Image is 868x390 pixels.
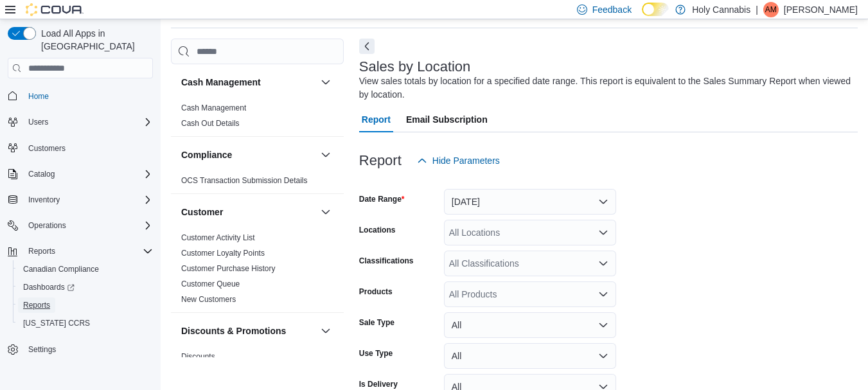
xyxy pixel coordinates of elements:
[3,165,158,183] button: Catalog
[28,143,66,154] span: Customers
[18,261,104,277] a: Canadian Compliance
[23,89,54,104] a: Home
[3,242,158,260] button: Reports
[18,297,55,313] a: Reports
[406,107,488,132] span: Email Subscription
[26,3,84,16] img: Cova
[28,246,55,256] span: Reports
[692,2,750,17] p: Holy Cannabis
[181,279,240,289] span: Customer Queue
[18,315,153,331] span: Washington CCRS
[318,323,333,339] button: Discounts & Promotions
[181,264,276,273] a: Customer Purchase History
[444,312,616,338] button: All
[318,147,333,163] button: Compliance
[36,27,153,53] span: Load All Apps in [GEOGRAPHIC_DATA]
[181,175,308,186] span: OCS Transaction Submission Details
[359,194,405,204] label: Date Range
[23,87,153,103] span: Home
[23,282,75,292] span: Dashboards
[18,261,153,277] span: Canadian Compliance
[181,249,265,258] a: Customer Loyalty Points
[359,59,471,75] h3: Sales by Location
[181,279,240,288] a: Customer Queue
[359,256,414,266] label: Classifications
[765,2,777,17] span: AM
[28,169,55,179] span: Catalog
[181,233,255,242] a: Customer Activity List
[181,324,315,337] button: Discounts & Promotions
[359,379,398,389] label: Is Delivery
[23,342,61,357] a: Settings
[171,230,344,312] div: Customer
[598,227,608,238] button: Open list of options
[23,218,153,233] span: Operations
[359,287,393,297] label: Products
[181,351,215,362] span: Discounts
[359,39,375,54] button: Next
[318,204,333,220] button: Customer
[598,289,608,299] button: Open list of options
[181,176,308,185] a: OCS Transaction Submission Details
[181,206,315,218] button: Customer
[642,3,669,16] input: Dark Mode
[23,300,50,310] span: Reports
[23,218,71,233] button: Operations
[181,248,265,258] span: Customer Loyalty Points
[28,220,66,231] span: Operations
[359,153,402,168] h3: Report
[28,195,60,205] span: Inventory
[13,314,158,332] button: [US_STATE] CCRS
[181,76,315,89] button: Cash Management
[18,279,80,295] a: Dashboards
[28,117,48,127] span: Users
[181,324,286,337] h3: Discounts & Promotions
[13,296,158,314] button: Reports
[181,206,223,218] h3: Customer
[181,103,246,112] a: Cash Management
[171,173,344,193] div: Compliance
[23,166,60,182] button: Catalog
[13,260,158,278] button: Canadian Compliance
[318,75,333,90] button: Cash Management
[23,166,153,182] span: Catalog
[23,341,153,357] span: Settings
[28,344,56,355] span: Settings
[756,2,758,17] p: |
[181,119,240,128] a: Cash Out Details
[359,225,396,235] label: Locations
[181,118,240,129] span: Cash Out Details
[362,107,391,132] span: Report
[3,139,158,157] button: Customers
[23,114,53,130] button: Users
[181,294,236,305] span: New Customers
[359,317,394,328] label: Sale Type
[13,278,158,296] a: Dashboards
[3,340,158,359] button: Settings
[23,141,71,156] a: Customers
[3,86,158,105] button: Home
[23,140,153,156] span: Customers
[181,103,246,113] span: Cash Management
[181,76,261,89] h3: Cash Management
[3,217,158,235] button: Operations
[412,148,505,173] button: Hide Parameters
[181,295,236,304] a: New Customers
[18,297,153,313] span: Reports
[18,315,95,331] a: [US_STATE] CCRS
[444,189,616,215] button: [DATE]
[598,258,608,269] button: Open list of options
[23,192,65,208] button: Inventory
[181,148,315,161] button: Compliance
[23,244,60,259] button: Reports
[444,343,616,369] button: All
[592,3,632,16] span: Feedback
[181,263,276,274] span: Customer Purchase History
[181,148,232,161] h3: Compliance
[171,100,344,136] div: Cash Management
[23,264,99,274] span: Canadian Compliance
[3,113,158,131] button: Users
[763,2,779,17] div: Amit Modi
[181,352,215,361] a: Discounts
